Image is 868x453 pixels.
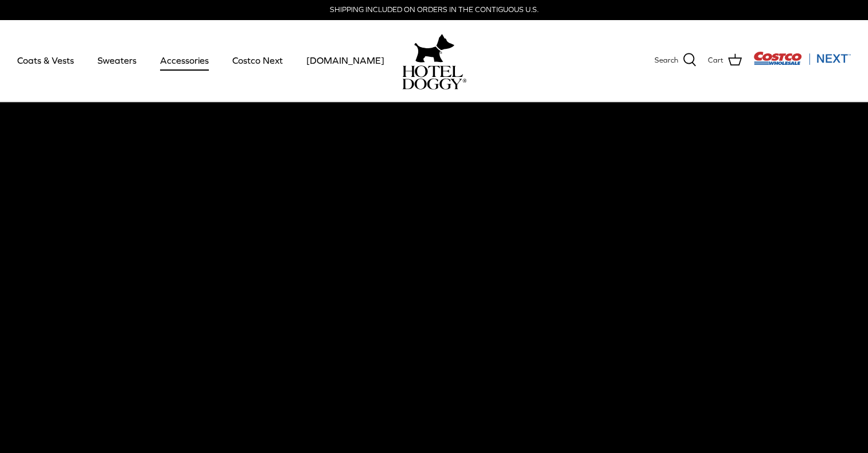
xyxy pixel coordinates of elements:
[708,53,742,68] a: Cart
[296,41,395,80] a: [DOMAIN_NAME]
[402,65,466,90] img: hoteldoggycom
[414,31,454,65] img: hoteldoggy.com
[708,55,723,67] span: Cart
[402,31,466,90] a: hoteldoggy.com hoteldoggycom
[150,41,219,80] a: Accessories
[655,55,678,67] span: Search
[753,51,851,65] img: Costco Next
[7,41,84,80] a: Coats & Vests
[222,41,293,80] a: Costco Next
[655,53,696,68] a: Search
[753,59,851,67] a: Visit Costco Next
[87,41,147,80] a: Sweaters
